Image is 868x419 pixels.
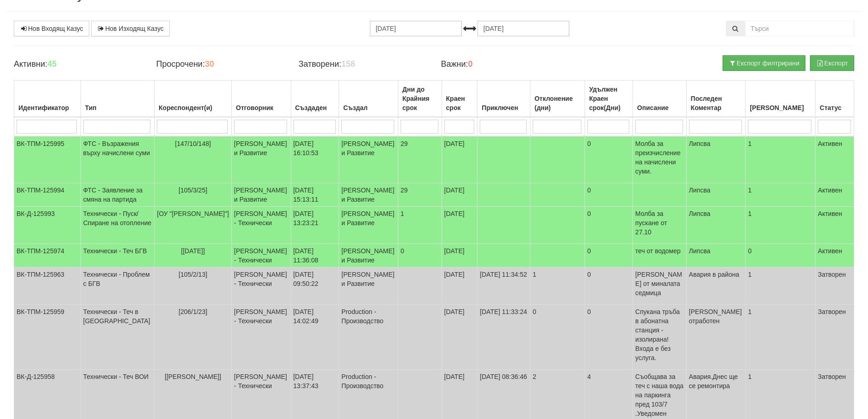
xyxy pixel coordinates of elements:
p: Спукана тръба в абонатна станция - изолирана! Входа е без услуга. [635,307,684,362]
td: [DATE] 13:23:21 [291,207,339,244]
span: Липсва [689,140,711,147]
td: 0 [585,136,632,183]
td: [DATE] 16:10:53 [291,136,339,183]
th: Тип: No sort applied, activate to apply an ascending sort [80,81,154,117]
th: Идентификатор: No sort applied, activate to apply an ascending sort [14,81,81,117]
span: [[DATE]] [181,247,205,255]
div: Описание [635,101,684,114]
td: 0 [585,183,632,207]
td: [DATE] 11:33:24 [477,305,530,370]
div: Кореспондент(и) [157,101,229,114]
td: Активен [816,136,854,183]
a: Нов Входящ Казус [14,21,89,36]
span: [PERSON_NAME] отработен [689,308,742,325]
td: [DATE] 15:13:11 [291,183,339,207]
b: 0 [468,59,473,69]
td: 0 [585,244,632,268]
td: [PERSON_NAME] - Технически [231,207,291,244]
td: Технически - Теч БГВ [80,244,154,268]
td: [PERSON_NAME] - Технически [231,268,291,305]
td: [PERSON_NAME] - Технически [231,244,291,268]
div: Удължен Краен срок(Дни) [587,83,630,114]
span: [147/10/148] [175,140,211,147]
span: 0 [401,247,404,255]
div: Дни до Крайния срок [401,83,439,114]
td: [DATE] 11:36:08 [291,244,339,268]
th: Удължен Краен срок(Дни): No sort applied, activate to apply an ascending sort [585,81,632,117]
td: [PERSON_NAME] и Развитие [339,136,398,183]
input: Търсене по Идентификатор, Бл/Вх/Ап, Тип, Описание, Моб. Номер, Имейл, Файл, Коментар, [745,21,854,36]
td: [PERSON_NAME] и Развитие [339,183,398,207]
td: [DATE] [442,305,477,370]
td: ФТС - Заявление за смяна на партида [80,183,154,207]
td: [PERSON_NAME] и Развитие [339,244,398,268]
th: Създал: No sort applied, activate to apply an ascending sort [339,81,398,117]
td: ВК-ТПМ-125963 [14,268,81,305]
button: Експорт филтрирани [723,55,805,71]
td: 1 [746,183,816,207]
td: [DATE] [442,207,477,244]
th: Приключен: No sort applied, activate to apply an ascending sort [477,81,530,117]
td: [DATE] 11:34:52 [477,268,530,305]
td: 0 [585,207,632,244]
b: 30 [205,59,214,69]
td: ВК-ТПМ-125994 [14,183,81,207]
td: ВК-ТПМ-125995 [14,136,81,183]
td: [DATE] [442,183,477,207]
td: 1 [746,136,816,183]
span: [206/1/23] [178,308,207,315]
b: 45 [47,59,57,69]
td: [DATE] 09:50:22 [291,268,339,305]
td: ВК-ТПМ-125959 [14,305,81,370]
div: Създаден [293,101,337,114]
th: Брой Файлове: No sort applied, activate to apply an ascending sort [746,81,816,117]
td: [DATE] 14:02:49 [291,305,339,370]
p: Молба за преизчисление на начислени суми. [635,139,684,176]
td: 1 [746,305,816,370]
td: ВК-ТПМ-125974 [14,244,81,268]
div: Идентификатор [17,101,78,114]
th: Отклонение (дни): No sort applied, activate to apply an ascending sort [530,81,585,117]
td: 0 [746,244,816,268]
span: Липсва [689,210,711,217]
p: теч от водомер [635,246,684,256]
h4: Затворени: [299,60,427,69]
td: Активен [816,207,854,244]
button: Експорт [810,55,854,71]
td: Затворен [816,268,854,305]
td: [DATE] [442,136,477,183]
td: Технически - Теч в [GEOGRAPHIC_DATA] [80,305,154,370]
td: [PERSON_NAME] и Развитие [231,183,291,207]
div: [PERSON_NAME] [748,101,813,114]
span: Липсва [689,247,711,255]
th: Описание: No sort applied, activate to apply an ascending sort [633,81,687,117]
div: Отговорник [234,101,288,114]
p: [PERSON_NAME] от миналата седмица [635,270,684,297]
th: Последен Коментар: No sort applied, activate to apply an ascending sort [686,81,746,117]
div: Приключен [480,101,528,114]
th: Краен срок: No sort applied, activate to apply an ascending sort [442,81,477,117]
td: ФТС - Възражения върху начислени суми [80,136,154,183]
td: 0 [530,305,585,370]
td: 0 [585,305,632,370]
span: Липсва [689,186,711,194]
span: 29 [401,186,408,194]
span: Авария в района [689,271,740,278]
h4: Активни: [14,60,142,69]
div: Краен срок [444,92,475,114]
div: Последен Коментар [689,92,743,114]
th: Статус: No sort applied, activate to apply an ascending sort [816,81,854,117]
td: Затворен [816,305,854,370]
th: Създаден: No sort applied, activate to apply an ascending sort [291,81,339,117]
td: [DATE] [442,268,477,305]
th: Отговорник: No sort applied, activate to apply an ascending sort [231,81,291,117]
b: 158 [341,59,355,69]
td: 1 [746,207,816,244]
span: [[PERSON_NAME]] [165,373,221,380]
a: Нов Изходящ Казус [91,21,170,36]
span: [ОУ "[PERSON_NAME]"] [157,210,229,217]
td: 0 [585,268,632,305]
td: Технически - Проблем с БГВ [80,268,154,305]
td: Production - Производство [339,305,398,370]
td: [PERSON_NAME] и Развитие [339,207,398,244]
